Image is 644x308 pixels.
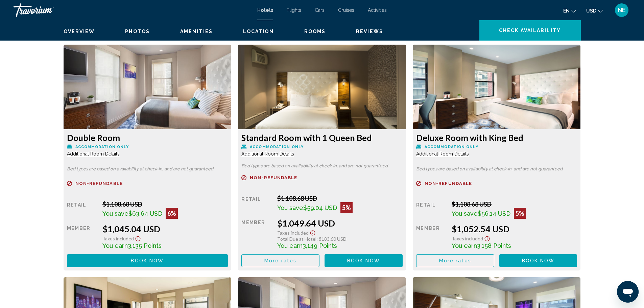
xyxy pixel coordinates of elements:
div: 6% [166,208,178,219]
button: Show Taxes and Fees disclaimer [134,234,142,242]
button: Location [243,28,274,34]
h3: Double Room [67,133,228,143]
span: Non-refundable [75,181,123,186]
div: 5% [340,202,353,213]
div: Member [416,224,447,249]
h3: Deluxe Room with King Bed [416,133,577,143]
div: $1,108.68 USD [102,200,228,208]
span: Accommodation Only [250,145,304,149]
a: Travorium [14,3,251,17]
h3: Standard Room with 1 Queen Bed [241,133,403,143]
button: Change currency [586,6,603,16]
span: You earn [277,242,303,249]
button: User Menu [613,3,630,17]
button: Show Taxes and Fees disclaimer [483,234,491,242]
span: Location [243,29,274,34]
span: You save [452,210,478,217]
button: Photos [125,28,150,34]
span: Additional Room Details [241,151,294,157]
img: afe03d6f-c863-4c1a-9479-614bd030a736.jpeg [238,45,406,129]
span: More rates [439,258,471,264]
p: Bed types are based on availability at check-in, and are not guaranteed. [241,164,403,168]
span: en [563,8,570,14]
span: You save [277,204,303,211]
span: $56.14 USD [478,210,510,217]
button: Change language [563,6,576,16]
div: $1,052.54 USD [452,224,577,234]
div: Member [67,224,97,249]
button: Book now [67,254,228,267]
div: 5% [514,208,526,219]
div: $1,108.68 USD [277,195,403,202]
a: Flights [287,7,301,13]
span: Book now [347,258,380,264]
span: Taxes included [452,236,483,241]
span: Taxes included [277,230,309,236]
a: Cruises [338,7,354,13]
button: Book now [499,254,577,267]
span: 3,158 Points [477,242,511,249]
span: Book now [522,258,555,264]
span: USD [586,8,596,14]
span: Amenities [180,29,213,34]
button: Amenities [180,28,213,34]
span: Book now [131,258,164,264]
button: Book now [325,254,403,267]
span: Non-refundable [425,181,472,186]
span: Total Due at Hotel [277,236,316,242]
button: Rooms [304,28,326,34]
div: Retail [67,200,97,219]
span: $59.04 USD [303,204,337,211]
span: You save [102,210,128,217]
span: Additional Room Details [67,151,120,157]
div: Retail [416,200,447,219]
button: More rates [241,254,319,267]
span: 3,135 Points [128,242,162,249]
p: Bed types are based on availability at check-in, and are not guaranteed. [67,167,228,171]
button: Check Availability [479,20,581,41]
span: Accommodation Only [425,145,478,149]
span: More rates [264,258,296,264]
span: Non-refundable [250,175,297,180]
div: Retail [241,195,272,213]
div: $1,049.64 USD [277,218,403,228]
button: Overview [64,28,95,34]
button: More rates [416,254,494,267]
button: Show Taxes and Fees disclaimer [309,228,317,236]
span: Additional Room Details [416,151,469,157]
span: You earn [102,242,128,249]
span: You earn [452,242,477,249]
span: Check Availability [499,28,561,33]
img: 9b935b2a-2563-4248-9902-b601a36b8034.jpeg [64,45,232,129]
iframe: Button to launch messaging window [617,281,639,303]
div: : $183.60 USD [277,236,403,242]
span: 3,149 Points [303,242,337,249]
span: Photos [125,29,150,34]
span: Taxes included [102,236,134,241]
a: Activities [368,7,387,13]
span: $63.64 USD [128,210,162,217]
div: $1,108.68 USD [452,200,577,208]
div: $1,045.04 USD [102,224,228,234]
button: Reviews [356,28,383,34]
span: Rooms [304,29,326,34]
p: Bed types are based on availability at check-in, and are not guaranteed. [416,167,577,171]
span: Overview [64,29,95,34]
a: Hotels [257,7,273,13]
span: Reviews [356,29,383,34]
span: Accommodation Only [75,145,129,149]
span: NE [618,7,626,14]
img: 06eace30-6215-41a0-8d51-45b9da342861.jpeg [413,45,581,129]
div: Member [241,218,272,249]
a: Cars [315,7,325,13]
